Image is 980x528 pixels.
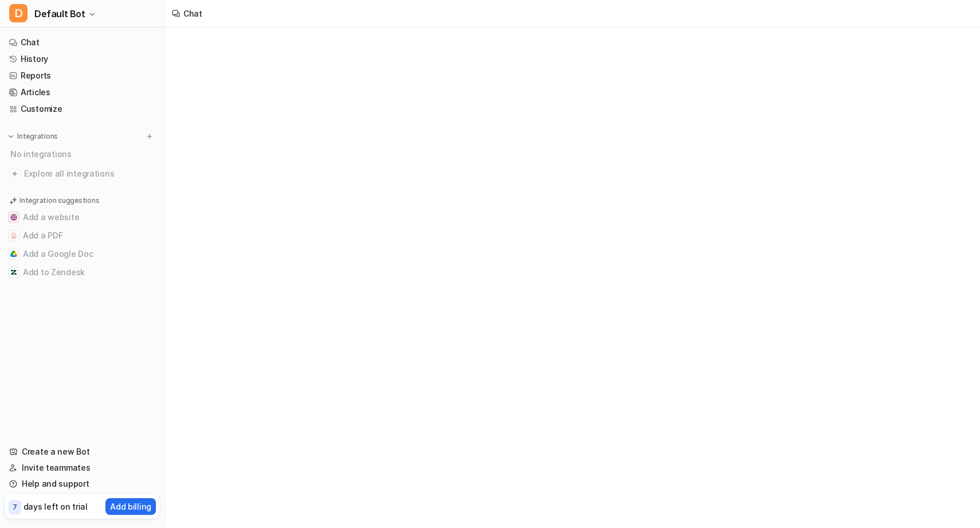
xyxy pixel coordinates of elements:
[23,500,88,513] p: days left on trial
[5,476,160,492] a: Help and support
[19,195,99,206] p: Integration suggestions
[13,502,17,513] p: 7
[10,251,17,257] img: Add a Google Doc
[105,498,156,515] button: Add billing
[10,214,17,221] img: Add a website
[5,226,160,245] button: Add a PDFAdd a PDF
[5,68,160,84] a: Reports
[10,232,17,239] img: Add a PDF
[5,245,160,263] button: Add a Google DocAdd a Google Doc
[5,51,160,67] a: History
[17,132,58,141] p: Integrations
[183,7,202,19] div: Chat
[9,4,28,22] span: D
[5,460,160,476] a: Invite teammates
[5,263,160,281] button: Add to ZendeskAdd to Zendesk
[7,144,160,163] div: No integrations
[146,132,154,140] img: menu_add.svg
[5,101,160,117] a: Customize
[5,208,160,226] button: Add a websiteAdd a website
[5,444,160,460] a: Create a new Bot
[5,84,160,100] a: Articles
[34,6,85,22] span: Default Bot
[5,166,160,182] a: Explore all integrations
[5,131,61,142] button: Integrations
[24,165,155,183] span: Explore all integrations
[10,269,17,276] img: Add to Zendesk
[110,500,151,513] p: Add billing
[9,168,21,179] img: explore all integrations
[5,34,160,50] a: Chat
[7,132,15,140] img: expand menu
